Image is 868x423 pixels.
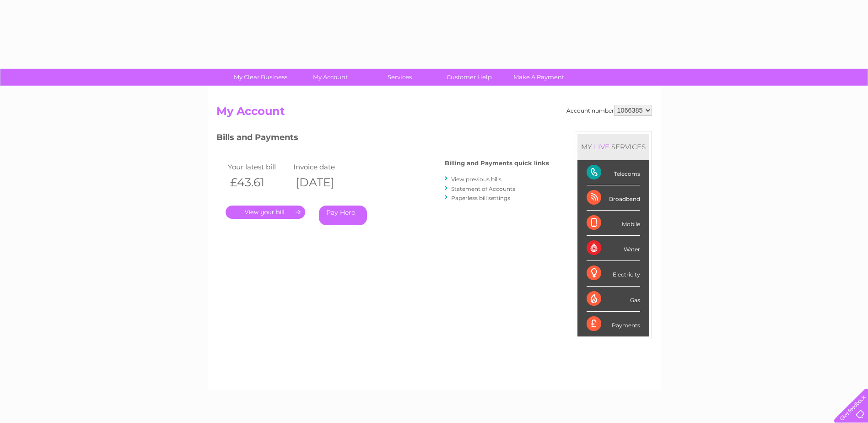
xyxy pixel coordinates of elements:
[587,211,640,236] div: Mobile
[226,161,291,173] td: Your latest bill
[223,69,298,86] a: My Clear Business
[431,69,507,86] a: Customer Help
[226,206,305,219] a: .
[587,261,640,286] div: Electricity
[445,160,549,167] h4: Billing and Payments quick links
[362,69,437,86] a: Services
[587,312,640,336] div: Payments
[216,105,652,122] h2: My Account
[291,161,357,173] td: Invoice date
[577,134,649,160] div: MY SERVICES
[291,173,357,192] th: [DATE]
[451,195,510,201] a: Paperless bill settings
[566,105,652,116] div: Account number
[587,185,640,211] div: Broadband
[451,176,501,183] a: View previous bills
[216,131,549,147] h3: Bills and Payments
[226,173,291,192] th: £43.61
[592,142,611,151] div: LIVE
[587,287,640,312] div: Gas
[319,206,367,225] a: Pay Here
[587,160,640,185] div: Telecoms
[292,69,368,86] a: My Account
[501,69,577,86] a: Make A Payment
[451,185,515,192] a: Statement of Accounts
[587,236,640,261] div: Water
